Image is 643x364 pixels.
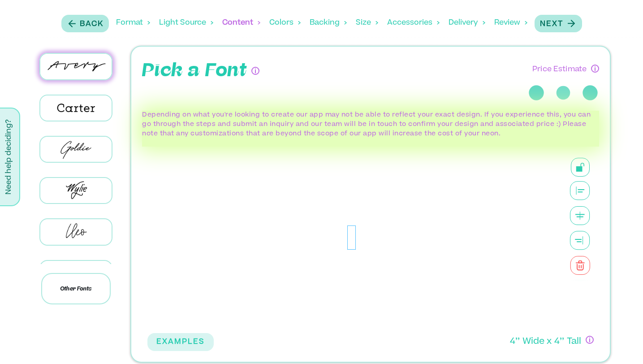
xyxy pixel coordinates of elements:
p: 4 ’’ Wide x 4 ’’ Tall [510,336,581,349]
img: Avery [40,54,112,79]
div: Review [494,9,527,37]
div: Delivery [449,9,485,37]
button: Back [61,15,109,32]
button: Next [535,15,582,32]
p: Back [80,19,104,30]
img: Wylie [40,178,112,203]
div: Have questions about pricing or just need a human touch? Go through the process and submit an inq... [591,65,599,73]
div: Size [356,9,378,37]
div: Light Source [159,9,213,37]
button: EXAMPLES [147,333,214,351]
iframe: Chat Widget [598,321,643,364]
p: Other Fonts [41,273,111,304]
div: Colors [269,9,301,37]
div: Content [222,9,260,37]
img: Goldie [40,137,112,162]
div: If you have questions about size, or if you can’t design exactly what you want here, no worries! ... [586,336,594,344]
p: Next [540,19,563,30]
img: Carter [40,95,112,121]
p: Price Estimate [532,62,587,75]
img: Charlie [40,261,112,286]
img: Cleo [40,219,112,244]
div: Accessories [387,9,440,37]
p: Pick a Font [142,57,247,84]
p: Depending on what you're looking to create our app may not be able to reflect your exact design. ... [142,111,599,139]
div: Format [116,9,150,37]
div: three-dots-loading [527,75,599,111]
div: Backing [310,9,347,37]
